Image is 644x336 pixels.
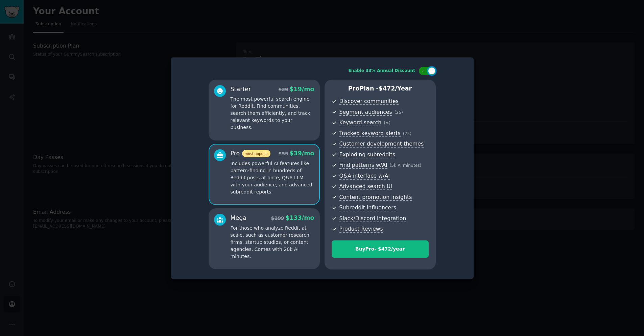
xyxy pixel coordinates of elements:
span: Customer development themes [339,140,424,148]
span: $ 29 [279,87,288,92]
span: ( 25 ) [395,110,403,115]
span: Advanced search UI [339,183,392,190]
span: Q&A interface w/AI [339,173,390,180]
p: Includes powerful AI features like pattern-finding in hundreds of Reddit posts at once, Q&A LLM w... [231,160,314,196]
p: Pro Plan - [332,84,429,93]
div: Buy Pro - $ 472 /year [332,245,428,253]
button: BuyPro- $472/year [332,240,429,258]
span: $ 472 /year [379,85,412,92]
span: $ 199 [271,215,284,221]
span: Content promotion insights [339,194,412,201]
span: $ 133 /mo [285,214,314,221]
span: Tracked keyword alerts [339,130,401,137]
span: Keyword search [339,119,382,126]
div: Pro [231,149,270,158]
span: most popular [242,150,270,157]
span: Segment audiences [339,109,392,116]
span: ( 25 ) [403,131,411,136]
span: $ 19 /mo [289,86,314,93]
span: Product Reviews [339,226,383,233]
span: Discover communities [339,98,399,105]
span: $ 59 [279,151,288,156]
span: $ 39 /mo [289,150,314,157]
span: Exploding subreddits [339,151,395,158]
p: The most powerful search engine for Reddit. Find communities, search them efficiently, and track ... [231,96,314,131]
p: For those who analyze Reddit at scale, such as customer research firms, startup studios, or conte... [231,225,314,260]
div: Mega [231,214,247,222]
span: ( ∞ ) [384,121,390,125]
span: ( 5k AI minutes ) [390,163,422,168]
span: Subreddit influencers [339,204,396,211]
div: Starter [231,85,251,94]
span: Find patterns w/AI [339,162,387,169]
span: Slack/Discord integration [339,215,406,222]
div: Enable 33% Annual Discount [349,68,415,74]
